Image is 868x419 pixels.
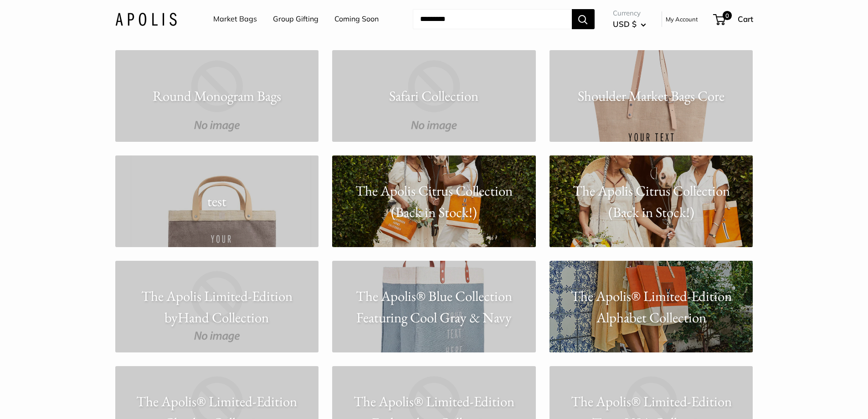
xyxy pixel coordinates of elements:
[115,50,319,142] a: Round Monogram Bags
[550,85,753,107] p: Shoulder Market Bags Core
[666,14,698,25] a: My Account
[613,7,646,20] span: Currency
[550,50,753,142] a: Shoulder Market Bags Core
[332,50,536,142] a: Safari Collection
[550,155,753,247] a: The Apolis Citrus Collection (Back in Stock!)
[550,285,753,328] p: The Apolis® Limited-Edition Alphabet Collection
[332,285,536,328] p: The Apolis® Blue Collection Featuring Cool Gray & Navy
[115,155,319,247] a: test
[115,285,319,328] p: The Apolis Limited-Edition byHand Collection
[115,261,319,352] a: The Apolis Limited-Edition byHand Collection
[115,85,319,107] p: Round Monogram Bags
[738,14,753,24] span: Cart
[273,12,318,26] a: Group Gifting
[550,261,753,352] a: The Apolis® Limited-Edition Alphabet Collection
[714,12,753,26] a: 0 Cart
[332,180,536,222] p: The Apolis Citrus Collection (Back in Stock!)
[332,261,536,352] a: The Apolis® Blue Collection Featuring Cool Gray & Navy
[413,9,572,29] input: Search...
[332,85,536,107] p: Safari Collection
[213,12,257,26] a: Market Bags
[332,155,536,247] a: The Apolis Citrus Collection (Back in Stock!)
[722,11,731,20] span: 0
[613,19,637,29] span: USD $
[115,191,319,212] p: test
[334,12,379,26] a: Coming Soon
[613,17,646,31] button: USD $
[550,180,753,222] p: The Apolis Citrus Collection (Back in Stock!)
[115,12,177,26] img: Apolis
[572,9,595,29] button: Search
